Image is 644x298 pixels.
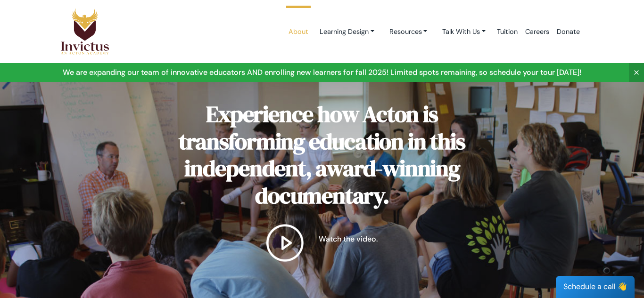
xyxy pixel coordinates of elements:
a: Watch the video. [150,224,494,262]
a: Tuition [493,12,521,52]
p: Watch the video. [319,234,378,245]
a: Donate [553,12,584,52]
a: Talk With Us [435,23,493,40]
a: Resources [382,23,435,40]
a: Learning Design [312,23,382,40]
img: Logo [60,8,109,55]
a: About [285,12,312,52]
h2: Experience how Acton is transforming education in this independent, award-winning documentary. [150,101,494,209]
img: play button [266,224,304,262]
a: Careers [521,12,553,52]
div: Schedule a call 👋 [556,276,635,298]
